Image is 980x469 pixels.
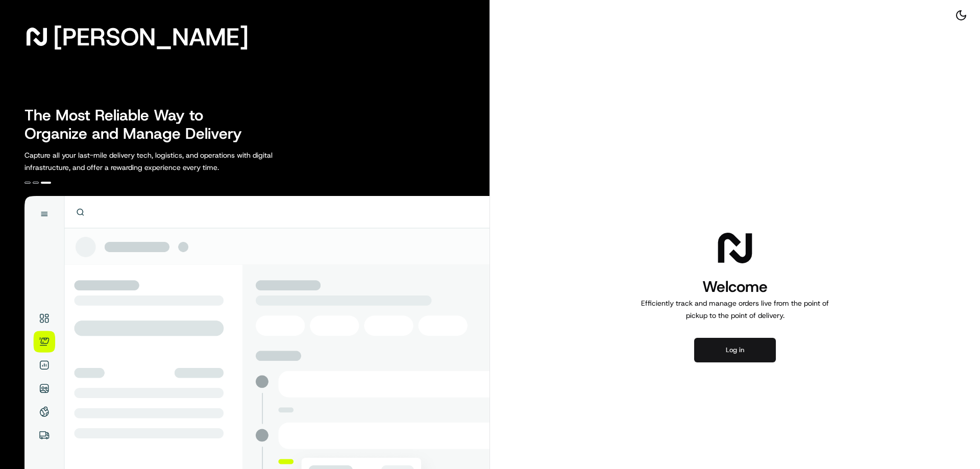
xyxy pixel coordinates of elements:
p: Efficiently track and manage orders live from the point of pickup to the point of delivery. [637,297,833,322]
p: Capture all your last-mile delivery tech, logistics, and operations with digital infrastructure, ... [24,149,318,174]
h2: The Most Reliable Way to Organize and Manage Delivery [24,106,253,143]
span: [PERSON_NAME] [53,27,249,47]
h1: Welcome [637,277,833,297]
button: Log in [694,338,776,362]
